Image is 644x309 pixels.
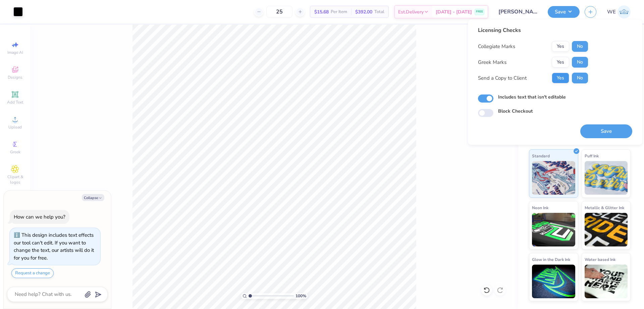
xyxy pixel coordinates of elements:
button: No [572,57,588,68]
button: Yes [552,41,569,52]
div: Collegiate Marks [478,43,515,50]
span: Per Item [331,8,347,15]
div: This design includes text effects our tool can't edit. If you want to change the text, our artist... [14,232,94,261]
a: WE [607,5,631,18]
span: Glow in the Dark Ink [532,256,570,263]
span: FREE [476,9,483,14]
span: Puff Ink [585,152,599,159]
span: $15.68 [314,8,329,15]
button: No [572,73,588,83]
input: – – [266,6,292,18]
button: No [572,41,588,52]
span: Greek [10,149,20,155]
span: Standard [532,152,550,159]
img: Water based Ink [585,265,628,298]
img: Werrine Empeynado [618,5,631,18]
div: Licensing Checks [478,26,588,34]
span: $392.00 [355,8,372,15]
label: Includes text that isn't editable [498,93,566,101]
img: Glow in the Dark Ink [532,265,575,298]
button: Save [580,124,632,138]
div: Greek Marks [478,59,506,66]
img: Standard [532,161,575,195]
img: Puff Ink [585,161,628,195]
img: Metallic & Glitter Ink [585,213,628,246]
span: Designs [8,75,22,80]
div: Send a Copy to Client [478,74,527,82]
input: Untitled Design [493,5,543,18]
span: Upload [8,124,22,130]
button: Collapse [82,194,104,201]
span: 100 % [296,293,306,299]
span: WE [607,8,616,16]
span: Est. Delivery [398,8,424,15]
button: Request a change [11,268,54,278]
span: Add Text [7,100,23,105]
span: Water based Ink [585,256,615,263]
button: Yes [552,73,569,83]
span: Clipart & logos [3,174,27,185]
img: Neon Ink [532,213,575,246]
span: [DATE] - [DATE] [436,8,472,15]
button: Yes [552,57,569,68]
span: Total [374,8,384,15]
span: Image AI [7,50,23,55]
span: Neon Ink [532,204,548,211]
label: Block Checkout [498,108,533,115]
span: Metallic & Glitter Ink [585,204,624,211]
div: How can we help you? [14,214,65,220]
button: Save [548,6,580,18]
